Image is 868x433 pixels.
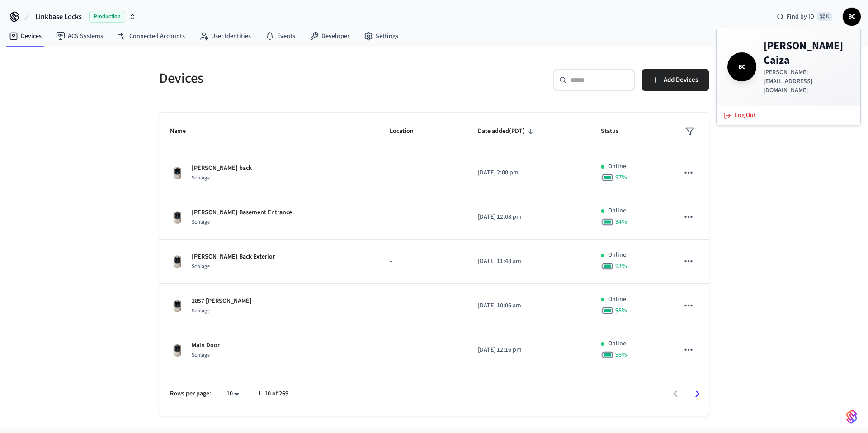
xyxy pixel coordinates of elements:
span: Add Devices [664,74,698,86]
span: Find by ID [787,12,814,21]
span: Location [390,124,425,138]
p: 1857 [PERSON_NAME] [192,297,252,306]
span: Name [170,124,198,138]
a: Devices [2,28,49,44]
a: Events [258,28,302,44]
p: Online [608,250,626,260]
p: [PERSON_NAME] Basement Entrance [192,208,292,217]
p: [PERSON_NAME] back [192,164,252,173]
h5: Devices [159,69,429,88]
p: - [390,301,456,311]
p: [PERSON_NAME] Back Exterior [192,252,275,262]
a: User Identities [192,28,258,44]
a: ACS Systems [49,28,110,44]
span: 93 % [615,262,627,271]
img: Schlage Sense Smart Deadbolt with Camelot Trim, Front [170,210,184,225]
button: Log Out [718,108,859,123]
p: - [390,212,456,222]
a: Connected Accounts [110,28,192,44]
p: [DATE] 10:06 am [478,301,579,311]
span: 97 % [615,173,627,182]
span: Date added(PDT) [478,124,537,138]
span: BC [844,9,860,25]
span: Production [89,11,125,23]
p: Online [608,206,626,216]
p: Rows per page: [170,389,211,399]
img: Schlage Sense Smart Deadbolt with Camelot Trim, Front [170,254,184,269]
span: Schlage [192,351,210,359]
p: [DATE] 11:48 am [478,257,579,266]
span: Schlage [192,218,210,226]
p: Main Door [192,341,220,350]
span: Schlage [192,307,210,315]
p: Online [608,295,626,304]
p: - [390,345,456,355]
p: [DATE] 12:16 pm [478,345,579,355]
a: Settings [357,28,406,44]
button: Go to next page [687,383,708,405]
img: Schlage Sense Smart Deadbolt with Camelot Trim, Front [170,343,184,358]
span: 98 % [615,306,627,315]
h4: [PERSON_NAME] Caiza [764,39,849,68]
span: 94 % [615,217,627,226]
span: ⌘ K [817,12,832,21]
span: Schlage [192,174,210,182]
p: - [390,257,456,266]
span: 96 % [615,350,627,359]
p: 1–10 of 269 [258,389,288,399]
p: [DATE] 12:08 pm [478,212,579,222]
img: SeamLogoGradient.69752ec5.svg [846,409,857,424]
div: Find by ID⌘ K [769,9,839,25]
button: BC [843,8,861,26]
span: Schlage [192,263,210,270]
span: BC [729,54,755,80]
img: Schlage Sense Smart Deadbolt with Camelot Trim, Front [170,166,184,180]
button: Add Devices [642,69,709,91]
a: Developer [302,28,357,44]
p: [PERSON_NAME][EMAIL_ADDRESS][DOMAIN_NAME] [764,68,849,95]
div: 10 [222,387,244,400]
span: Linkbase Locks [35,11,82,22]
p: [DATE] 2:00 pm [478,168,579,178]
span: Status [601,124,630,138]
p: Online [608,162,626,171]
p: - [390,168,456,178]
img: Schlage Sense Smart Deadbolt with Camelot Trim, Front [170,299,184,313]
p: Online [608,339,626,348]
